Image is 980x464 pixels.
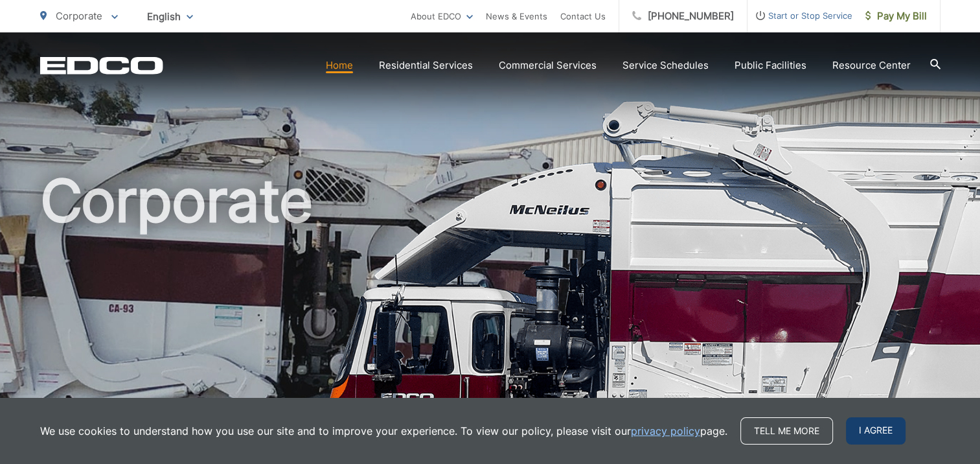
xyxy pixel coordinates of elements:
[379,58,473,73] a: Residential Services
[411,8,473,24] a: About EDCO
[622,58,709,73] a: Service Schedules
[137,5,203,28] span: English
[740,417,833,445] a: Tell me more
[631,423,700,439] a: privacy policy
[735,58,806,73] a: Public Facilities
[56,10,102,22] span: Corporate
[486,8,547,24] a: News & Events
[832,58,911,73] a: Resource Center
[865,8,927,24] span: Pay My Bill
[846,417,906,445] span: I agree
[326,58,353,73] a: Home
[499,58,597,73] a: Commercial Services
[40,56,163,75] a: EDCD logo. Return to the homepage.
[560,8,606,24] a: Contact Us
[40,423,727,439] p: We use cookies to understand how you use our site and to improve your experience. To view our pol...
